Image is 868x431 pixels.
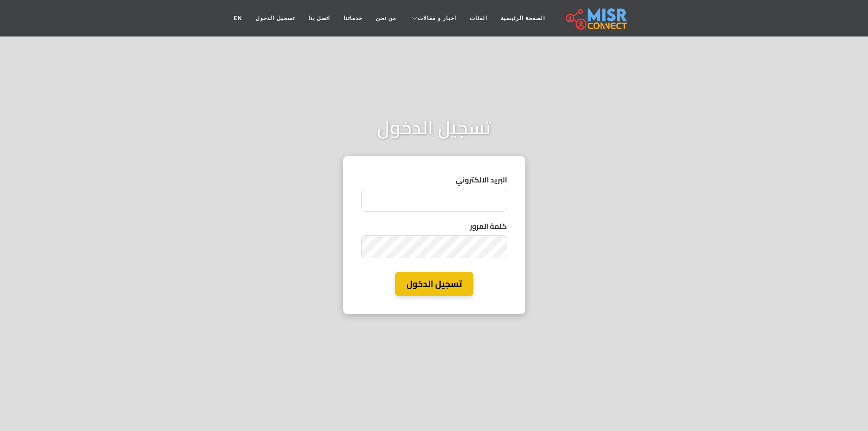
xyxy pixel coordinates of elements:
[249,10,301,27] a: تسجيل الدخول
[337,10,369,27] a: خدماتنا
[418,14,456,22] span: اخبار و مقالات
[361,174,507,185] label: البريد الالكتروني
[369,10,403,27] a: من نحن
[494,10,552,27] a: الصفحة الرئيسية
[377,117,491,139] h2: تسجيل الدخول
[395,272,473,296] button: تسجيل الدخول
[302,10,337,27] a: اتصل بنا
[361,221,507,232] label: كلمة المرور
[403,10,463,27] a: اخبار و مقالات
[566,7,627,30] img: main.misr_connect
[227,10,249,27] a: EN
[463,10,494,27] a: الفئات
